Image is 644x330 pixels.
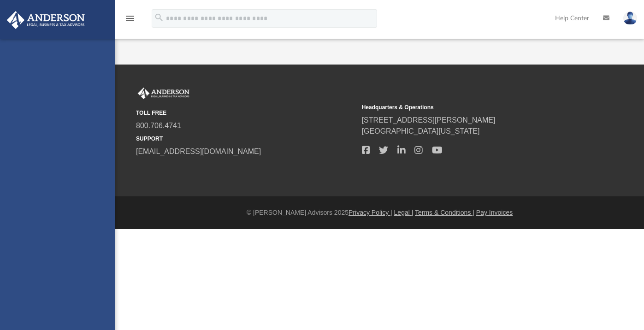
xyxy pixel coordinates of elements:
small: TOLL FREE [136,109,355,117]
a: 800.706.4741 [136,122,181,130]
small: Headquarters & Operations [362,103,581,112]
a: [STREET_ADDRESS][PERSON_NAME] [362,116,496,124]
small: SUPPORT [136,135,355,143]
img: Anderson Advisors Platinum Portal [136,88,191,100]
img: Anderson Advisors Platinum Portal [4,11,88,29]
a: Privacy Policy | [349,209,392,216]
a: Terms & Conditions | [415,209,474,216]
a: [EMAIL_ADDRESS][DOMAIN_NAME] [136,147,261,155]
a: Pay Invoices [476,209,513,216]
a: menu [124,18,136,24]
a: Legal | [394,209,414,216]
i: menu [124,13,136,24]
img: User Pic [623,12,637,25]
a: [GEOGRAPHIC_DATA][US_STATE] [362,127,480,135]
i: search [154,12,164,23]
div: © [PERSON_NAME] Advisors 2025 [115,208,644,218]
